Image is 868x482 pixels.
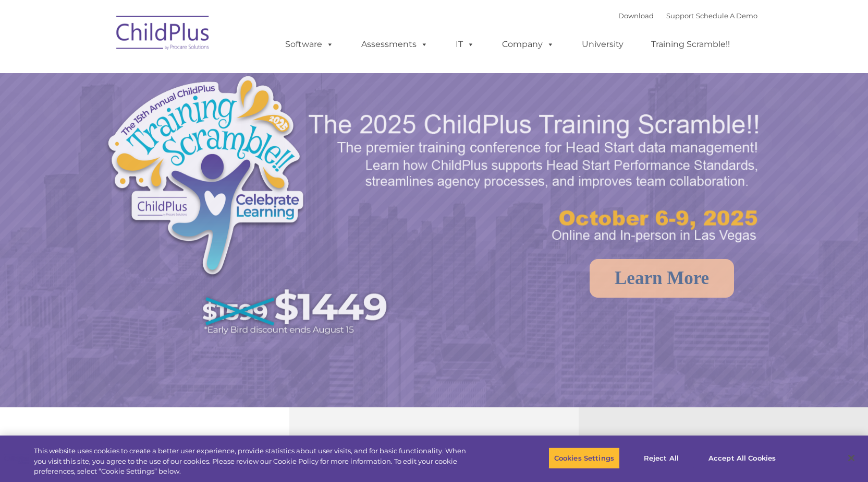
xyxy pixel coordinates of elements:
a: Schedule A Demo [696,11,757,20]
a: University [571,34,634,55]
a: Assessments [351,34,438,55]
button: Reject All [629,447,694,469]
font: | [618,11,757,20]
a: Software [275,34,344,55]
img: ChildPlus by Procare Solutions [111,8,215,61]
button: Cookies Settings [548,447,620,469]
div: This website uses cookies to create a better user experience, provide statistics about user visit... [34,446,478,477]
a: Company [492,34,565,55]
a: Support [666,11,694,20]
a: Download [618,11,654,20]
a: Training Scramble!! [641,34,740,55]
a: Learn More [590,259,734,298]
button: Close [840,446,863,469]
a: IT [445,34,485,55]
button: Accept All Cookies [703,447,781,469]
